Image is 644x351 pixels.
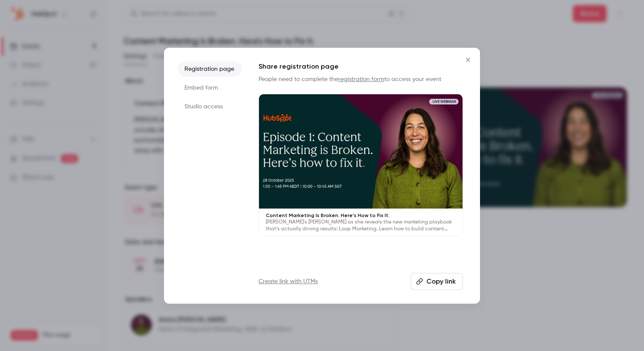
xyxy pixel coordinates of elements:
li: Registration page [178,61,241,77]
p: Content Marketing Is Broken. Here's How to Fix It. [266,212,456,219]
p: [PERSON_NAME]'s [PERSON_NAME] as she reveals the new marketing playbook that's actually driving r... [266,219,456,232]
h1: Share registration page [259,61,463,72]
a: Create link with UTMs [259,277,318,286]
li: Embed form [178,80,241,96]
a: registration form [338,76,384,82]
li: Studio access [178,99,241,114]
a: Content Marketing Is Broken. Here's How to Fix It.[PERSON_NAME]'s [PERSON_NAME] as she reveals th... [259,94,463,237]
button: Copy link [411,273,463,290]
p: People need to complete the to access your event [259,75,463,84]
button: Close [460,51,477,68]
